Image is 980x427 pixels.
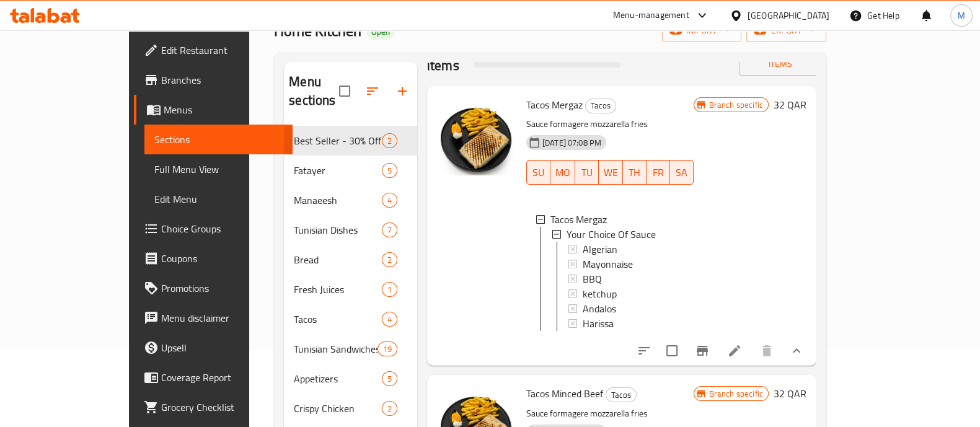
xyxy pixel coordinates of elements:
[161,370,283,385] span: Coverage Report
[284,304,417,334] div: Tacos4
[294,252,382,267] span: Bread
[583,316,614,331] span: Harissa
[583,301,616,316] span: Andalos
[382,165,397,177] span: 5
[623,160,647,185] button: TH
[532,164,545,182] span: SU
[144,154,293,184] a: Full Menu View
[164,102,283,117] span: Menus
[382,195,397,206] span: 4
[134,392,293,422] a: Grocery Checklist
[134,95,293,125] a: Menus
[604,164,618,182] span: WE
[284,245,417,275] div: Bread2
[134,303,293,333] a: Menu disclaimer
[382,401,397,416] div: items
[670,160,694,185] button: SA
[583,286,617,301] span: ketchup
[629,336,659,366] button: sort-choices
[606,387,637,402] div: Tacos
[628,164,642,182] span: TH
[284,156,417,185] div: Fatayer5
[161,221,283,236] span: Choice Groups
[382,314,397,325] span: 4
[382,403,397,415] span: 2
[659,338,685,364] span: Select to update
[294,371,382,386] span: Appetizers
[651,164,665,182] span: FR
[154,162,283,177] span: Full Menu View
[575,160,599,185] button: TU
[599,160,623,185] button: WE
[613,8,689,23] div: Menu-management
[756,23,816,38] span: export
[134,65,293,95] a: Branches
[284,364,417,394] div: Appetizers5
[378,343,397,355] span: 19
[382,284,397,296] span: 1
[284,185,417,215] div: Manaeesh4
[144,184,293,214] a: Edit Menu
[294,282,382,297] div: Fresh Juices
[606,388,636,402] span: Tacos
[134,363,293,392] a: Coverage Report
[427,38,459,75] h2: Menu items
[382,282,397,297] div: items
[526,406,694,421] p: Sauce formagere mozzarella fries
[647,160,670,185] button: FR
[526,95,583,114] span: Tacos Mergaz
[555,164,570,182] span: MO
[526,384,603,403] span: Tacos Minced Beef
[672,23,731,38] span: import
[161,43,283,58] span: Edit Restaurant
[134,333,293,363] a: Upsell
[161,340,283,355] span: Upsell
[134,35,293,65] a: Edit Restaurant
[382,371,397,386] div: items
[437,96,516,175] img: Tacos Mergaz
[294,312,382,327] span: Tacos
[585,99,616,113] div: Tacos
[144,125,293,154] a: Sections
[704,99,768,111] span: Branch specific
[294,163,382,178] span: Fatayer
[294,222,382,237] span: Tunisian Dishes
[580,164,594,182] span: TU
[284,126,417,156] div: Best Seller - 30% Off on Selected Items2
[382,193,397,208] div: items
[134,273,293,303] a: Promotions
[382,135,397,147] span: 2
[366,27,395,37] span: Open
[332,78,358,104] span: Select all sections
[289,73,339,110] h2: Menu sections
[789,343,804,358] svg: Show Choices
[134,244,293,273] a: Coupons
[526,117,694,132] p: Sauce formagere mozzarella fries
[294,133,382,148] span: Best Seller - 30% Off on Selected Items
[675,164,689,182] span: SA
[382,133,397,148] div: items
[161,73,283,87] span: Branches
[583,242,617,257] span: Algerian
[294,401,382,416] div: Crispy Chicken
[294,193,382,208] span: Manaeesh
[154,191,283,206] span: Edit Menu
[382,163,397,178] div: items
[284,334,417,364] div: Tunisian Sandwiches19
[567,227,656,242] span: Your Choice Of Sauce
[377,341,397,356] div: items
[387,76,417,106] button: Add section
[134,214,293,244] a: Choice Groups
[583,257,633,271] span: Mayonnaise
[161,310,283,325] span: Menu disclaimer
[366,25,395,40] div: Open
[294,341,377,356] span: Tunisian Sandwiches
[382,373,397,385] span: 5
